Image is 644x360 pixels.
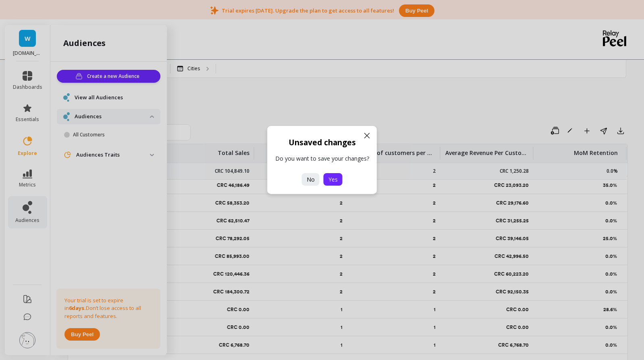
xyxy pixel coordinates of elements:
h3: Unsaved changes [275,138,369,147]
button: No [302,173,320,186]
span: Yes [328,176,338,183]
p: Do you want to save your changes? [275,155,369,163]
span: No [307,176,315,183]
button: Yes [324,173,343,186]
